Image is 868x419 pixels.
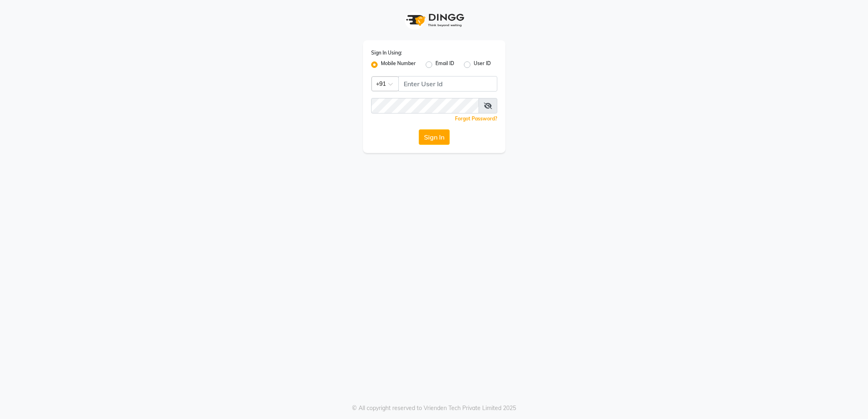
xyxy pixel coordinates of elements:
label: User ID [474,60,491,70]
img: logo1.svg [402,8,467,32]
input: Username [398,76,497,92]
label: Mobile Number [381,60,416,70]
label: Email ID [435,60,454,70]
input: Username [371,98,479,113]
a: Forgot Password? [455,116,497,122]
label: Sign In Using: [371,49,402,57]
button: Sign In [419,129,450,145]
